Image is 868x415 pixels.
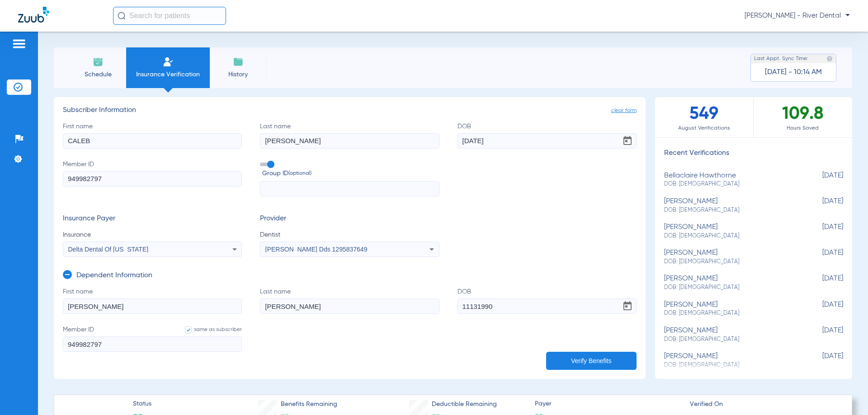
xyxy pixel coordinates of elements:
input: Last name [260,298,439,314]
h3: Subscriber Information [63,106,637,115]
span: Last Appt. Sync Time: [754,54,808,63]
span: Delta Dental Of [US_STATE] [68,246,149,253]
h3: Provider [260,214,439,224]
input: First name [63,133,242,149]
div: bellaclaire hawthorne [664,172,798,188]
span: [PERSON_NAME] Dds 1295837649 [265,246,368,253]
span: History [217,70,259,79]
span: DOB: [DEMOGRAPHIC_DATA] [664,258,798,266]
img: last sync help info [826,56,833,62]
span: Benefits Remaining [281,400,337,409]
label: First name [63,287,242,314]
span: Hours Saved [754,124,852,133]
span: Payer [535,399,682,409]
div: [PERSON_NAME] [664,197,798,214]
div: [PERSON_NAME] [664,301,798,317]
button: Open calendar [618,132,637,150]
span: DOB: [DEMOGRAPHIC_DATA] [664,309,798,317]
span: Schedule [76,70,119,79]
div: 109.8 [754,97,852,137]
span: DOB: [DEMOGRAPHIC_DATA] [664,206,798,214]
label: Member ID [63,325,242,352]
label: DOB [458,122,637,149]
span: [DATE] [798,223,843,240]
img: Zuub Logo [18,7,49,23]
small: (optional) [288,169,311,178]
span: Insurance [63,230,242,239]
h3: Dependent Information [76,271,152,280]
span: [DATE] [798,249,843,266]
input: Search for patients [113,7,226,25]
input: DOBOpen calendar [458,298,637,314]
div: [PERSON_NAME] [664,352,798,369]
div: 549 [655,97,754,137]
span: [DATE] [798,326,843,343]
label: Member ID [63,160,242,197]
span: Insurance Verification [133,70,203,79]
h3: Insurance Payer [63,214,242,224]
input: Member IDsame as subscriber [63,336,242,352]
span: clear form [611,106,637,115]
input: DOBOpen calendar [458,133,637,149]
label: First name [63,122,242,149]
button: Open calendar [618,297,637,315]
span: DOB: [DEMOGRAPHIC_DATA] [664,284,798,292]
span: August Verifications [655,124,753,133]
div: [PERSON_NAME] [664,223,798,240]
label: Last name [260,122,439,149]
label: DOB [458,287,637,314]
input: First name [63,298,242,314]
div: [PERSON_NAME] [664,275,798,291]
span: Verified On [690,400,837,409]
img: Manual Insurance Verification [163,56,174,67]
span: DOB: [DEMOGRAPHIC_DATA] [664,180,798,188]
input: Member ID [63,171,242,187]
label: same as subscriber [176,325,242,334]
span: [DATE] [798,197,843,214]
img: Search Icon [118,12,126,20]
span: [DATE] [798,172,843,188]
span: Status [133,399,151,409]
img: Schedule [93,56,104,67]
img: History [233,56,244,67]
input: Last name [260,133,439,149]
span: DOB: [DEMOGRAPHIC_DATA] [664,336,798,344]
div: [PERSON_NAME] [664,249,798,266]
span: DOB: [DEMOGRAPHIC_DATA] [664,232,798,240]
span: [DATE] [798,352,843,369]
label: Last name [260,287,439,314]
iframe: Chat Widget [823,372,868,415]
span: Group ID [262,169,439,178]
span: Deductible Remaining [432,400,497,409]
span: Dentist [260,230,439,239]
button: Verify Benefits [546,352,637,370]
img: hamburger-icon [12,38,26,49]
span: [PERSON_NAME] - River Dental [745,11,850,20]
span: [DATE] [798,275,843,291]
span: [DATE] [798,301,843,317]
h3: Recent Verifications [655,149,852,158]
span: [DATE] - 10:14 AM [765,68,822,77]
div: [PERSON_NAME] [664,326,798,343]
